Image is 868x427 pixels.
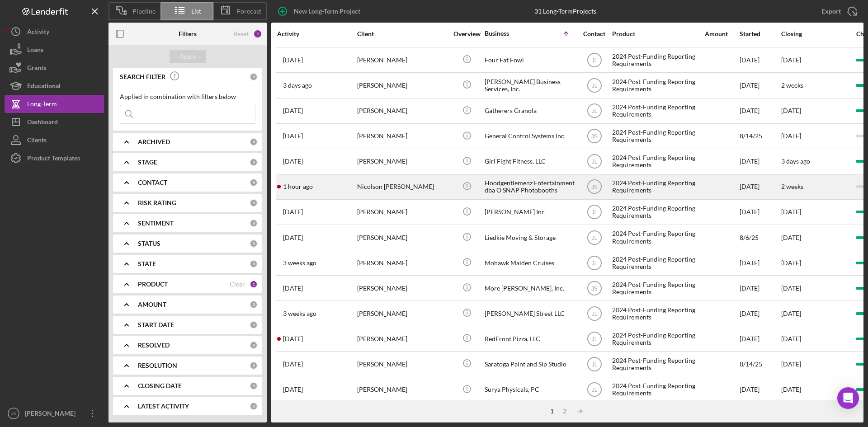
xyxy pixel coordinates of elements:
[591,235,597,241] text: JL
[612,30,703,38] div: Product
[283,183,313,190] time: 2025-08-28 13:36
[120,73,165,80] b: SEARCH FILTER
[591,310,597,317] text: JL
[138,220,174,227] b: SENTIMENT
[612,48,703,72] div: 2024 Post-Funding Reporting Requirements
[277,30,356,38] div: Activity
[283,158,303,165] time: 2025-08-11 19:44
[283,208,303,216] time: 2025-08-02 16:24
[357,251,448,275] div: [PERSON_NAME]
[485,73,575,97] div: [PERSON_NAME] Business Services, Inc.
[740,378,780,402] div: [DATE]
[781,360,801,368] time: [DATE]
[27,113,58,133] div: Dashboard
[120,93,255,100] div: Applied in combination with filters below
[591,209,597,216] text: JL
[612,225,703,249] div: 2024 Post-Funding Reporting Requirements
[740,30,780,38] div: Started
[138,321,174,328] b: START DATE
[138,199,176,206] b: RISK RATING
[357,276,448,300] div: [PERSON_NAME]
[612,276,703,300] div: 2024 Post-Funding Reporting Requirements
[179,50,196,63] div: Apply
[357,327,448,351] div: [PERSON_NAME]
[191,8,201,15] span: List
[5,41,104,59] button: Loans
[740,48,780,72] div: [DATE]
[283,361,303,368] time: 2025-08-19 14:42
[357,200,448,224] div: [PERSON_NAME]
[485,200,575,224] div: [PERSON_NAME] Inc
[591,260,597,266] text: JL
[170,50,206,63] button: Apply
[740,276,780,300] div: [DATE]
[23,404,81,425] div: [PERSON_NAME]
[138,138,170,145] b: ARCHIVED
[5,77,104,95] button: Educational
[612,200,703,224] div: 2024 Post-Funding Reporting Requirements
[485,124,575,148] div: General Control Systems Inc.
[485,327,575,351] div: RedFront Pizza, LLC
[781,107,801,114] time: [DATE]
[250,300,258,309] div: 0
[357,301,448,325] div: [PERSON_NAME]
[5,149,104,167] button: Product Templates
[781,132,801,140] time: [DATE]
[591,184,597,190] text: JS
[485,150,575,174] div: Girl Fight Fitness, LLC
[450,30,484,38] div: Overview
[27,23,49,43] div: Activity
[837,387,859,409] div: Open Intercom Messenger
[612,175,703,199] div: 2024 Post-Funding Reporting Requirements
[27,131,47,151] div: Clients
[612,378,703,402] div: 2024 Post-Funding Reporting Requirements
[485,276,575,300] div: More [PERSON_NAME], Inc.
[27,59,46,79] div: Grants
[5,59,104,77] button: Grants
[740,150,780,174] div: [DATE]
[612,124,703,148] div: 2024 Post-Funding Reporting Requirements
[485,301,575,325] div: [PERSON_NAME] Street LLC
[740,327,780,351] div: [DATE]
[781,208,801,216] time: [DATE]
[132,8,156,15] span: Pipeline
[591,361,597,368] text: JL
[485,225,575,249] div: Liedkie Moving & Storage
[283,82,312,89] time: 2025-08-25 13:42
[283,234,303,241] time: 2025-08-18 13:48
[27,41,43,61] div: Loans
[357,30,448,38] div: Client
[5,131,104,149] a: Clients
[546,408,558,415] div: 1
[250,199,258,207] div: 0
[283,285,303,292] time: 2025-08-15 10:35
[233,30,249,38] div: Reset
[357,124,448,148] div: [PERSON_NAME]
[740,352,780,376] div: 8/14/25
[250,260,258,268] div: 0
[250,219,258,227] div: 0
[485,352,575,376] div: Saratoga Paint and Sip Studio
[253,29,262,38] div: 1
[138,240,160,247] b: STATUS
[11,411,16,416] text: JS
[27,149,80,169] div: Product Templates
[138,159,157,166] b: STAGE
[357,99,448,123] div: [PERSON_NAME]
[781,183,803,190] time: 2 weeks
[612,251,703,275] div: 2024 Post-Funding Reporting Requirements
[179,30,197,38] b: Filters
[821,2,841,20] div: Export
[740,73,780,97] div: [DATE]
[740,99,780,123] div: [DATE]
[250,361,258,370] div: 0
[138,382,182,389] b: CLOSING DATE
[485,175,575,199] div: Hoodgentlemenz Entertainment dba O SNAP Photobooths
[534,8,596,15] div: 31 Long-Term Projects
[283,310,316,317] time: 2025-08-05 18:13
[250,158,258,166] div: 0
[591,336,597,343] text: JL
[27,95,57,115] div: Long-Term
